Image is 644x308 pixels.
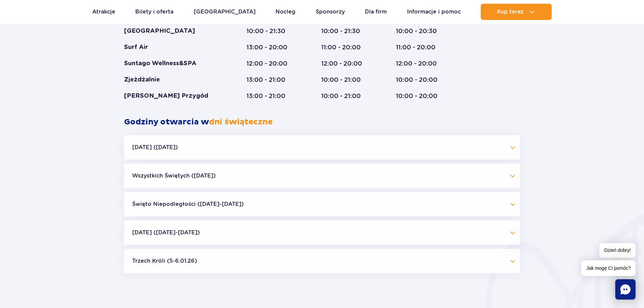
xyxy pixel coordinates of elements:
a: Informacje i pomoc [407,4,461,20]
div: 10:00 - 20:00 [396,92,445,100]
div: Zjeżdżalnie [124,76,220,84]
div: 10:00 - 20:30 [396,27,445,35]
a: Dla firm [365,4,387,20]
div: 10:00 - 21:00 [321,76,370,84]
button: Kup teraz [481,4,552,20]
div: 11:00 - 20:00 [321,43,370,51]
div: [GEOGRAPHIC_DATA] [124,27,220,35]
div: Chat [615,279,636,300]
div: 10:00 - 21:00 [321,92,370,100]
button: [DATE] ([DATE]-[DATE]) [124,220,520,245]
div: [PERSON_NAME] Przygód [124,92,220,100]
div: Surf Air [124,43,220,51]
span: Jak mogę Ci pomóc? [581,260,636,276]
span: dni świąteczne [209,117,272,127]
div: 13:00 - 21:00 [246,76,295,84]
a: Bilety i oferta [135,4,173,20]
a: Atrakcje [92,4,115,20]
div: 13:00 - 20:00 [246,43,295,51]
div: 12:00 - 20:00 [246,60,295,68]
span: Kup teraz [497,9,524,15]
div: 10:00 - 20:00 [396,76,445,84]
div: 11:00 - 20:00 [396,43,445,51]
a: Sponsorzy [316,4,345,20]
a: [GEOGRAPHIC_DATA] [194,4,256,20]
button: Wszystkich Świętych ([DATE]) [124,164,520,188]
button: Święto Niepodległości ([DATE]-[DATE]) [124,192,520,216]
a: Nocleg [276,4,295,20]
h2: Godziny otwarcia w [124,117,520,127]
div: Suntago Wellness&SPA [124,60,220,68]
div: 12:00 - 20:00 [396,60,445,68]
button: Trzech Króli (5-6.01.26) [124,249,520,273]
button: [DATE] ([DATE]) [124,135,520,160]
div: 10:00 - 21:30 [246,27,295,35]
div: 10:00 - 21:30 [321,27,370,35]
div: 13:00 - 21:00 [246,92,295,100]
div: 12:00 - 20:00 [321,60,370,68]
span: Dzień dobry! [599,243,636,258]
